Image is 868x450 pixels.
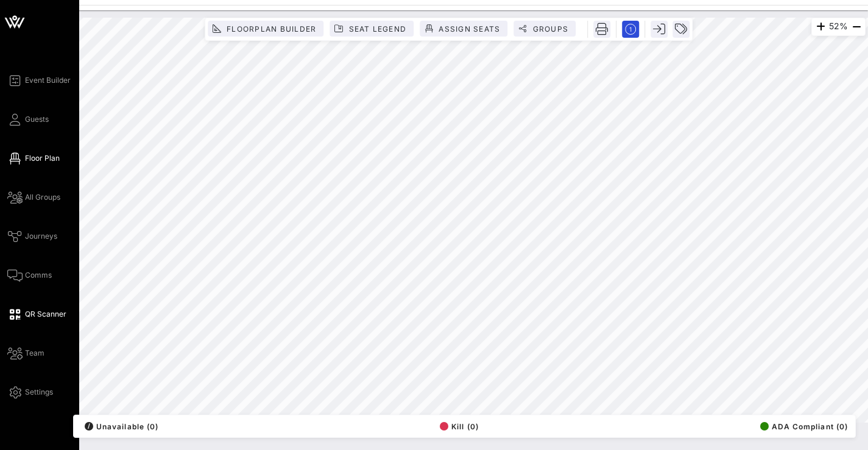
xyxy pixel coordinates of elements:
[25,348,44,359] span: Team
[757,418,848,435] button: ADA Compliant (0)
[85,422,93,431] div: /
[25,309,66,320] span: QR Scanner
[7,385,53,399] a: Settings
[7,346,44,360] a: Team
[532,24,568,33] span: Groups
[25,75,71,86] span: Event Builder
[25,270,52,281] span: Comms
[25,114,49,125] span: Guests
[7,73,71,88] a: Event Builder
[81,418,158,435] button: /Unavailable (0)
[25,231,57,242] span: Journeys
[760,422,848,431] span: ADA Compliant (0)
[7,190,60,205] a: All Groups
[25,192,60,203] span: All Groups
[85,422,158,431] span: Unavailable (0)
[25,153,60,164] span: Floor Plan
[25,387,53,398] span: Settings
[7,151,60,166] a: Floor Plan
[330,21,414,37] button: Seat Legend
[811,18,866,36] div: 52%
[7,268,52,283] a: Comms
[440,422,479,431] span: Kill (0)
[436,418,479,435] button: Kill (0)
[7,112,49,127] a: Guests
[513,21,576,37] button: Groups
[438,24,500,33] span: Assign Seats
[226,24,316,33] span: Floorplan Builder
[208,21,323,37] button: Floorplan Builder
[348,24,406,33] span: Seat Legend
[7,229,57,244] a: Journeys
[420,21,507,37] button: Assign Seats
[7,307,66,322] a: QR Scanner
